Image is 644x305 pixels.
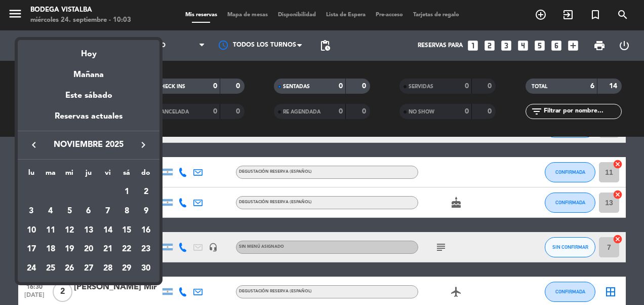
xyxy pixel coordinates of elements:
div: 7 [99,203,116,220]
div: Mañana [18,61,159,82]
td: NOV. [22,182,117,202]
button: keyboard_arrow_right [134,138,152,151]
div: 17 [23,241,40,258]
div: 12 [61,222,78,239]
span: noviembre 2025 [43,138,134,151]
i: keyboard_arrow_left [28,139,40,151]
td: 2 de noviembre de 2025 [136,182,155,202]
div: 15 [118,222,135,239]
td: 16 de noviembre de 2025 [136,221,155,240]
td: 30 de noviembre de 2025 [136,259,155,278]
th: domingo [136,167,155,183]
i: keyboard_arrow_right [137,139,149,151]
td: 27 de noviembre de 2025 [79,259,98,278]
td: 26 de noviembre de 2025 [60,259,79,278]
div: 29 [118,260,135,277]
td: 11 de noviembre de 2025 [41,221,60,240]
div: Hoy [18,40,159,61]
div: 28 [99,260,116,277]
div: 24 [23,260,40,277]
td: 3 de noviembre de 2025 [22,202,41,221]
div: 8 [118,203,135,220]
div: 18 [42,241,59,258]
td: 8 de noviembre de 2025 [117,202,137,221]
div: 20 [80,241,97,258]
div: 25 [42,260,59,277]
th: lunes [22,167,41,183]
td: 28 de noviembre de 2025 [98,259,117,278]
div: 16 [137,222,154,239]
div: 14 [99,222,116,239]
td: 7 de noviembre de 2025 [98,202,117,221]
td: 20 de noviembre de 2025 [79,240,98,259]
div: Este sábado [18,82,159,110]
div: 19 [61,241,78,258]
td: 5 de noviembre de 2025 [60,202,79,221]
div: Reservas actuales [18,110,159,131]
div: 11 [42,222,59,239]
th: jueves [79,167,98,183]
div: 1 [118,183,135,201]
td: 17 de noviembre de 2025 [22,240,41,259]
div: 10 [23,222,40,239]
td: 4 de noviembre de 2025 [41,202,60,221]
th: viernes [98,167,117,183]
div: 27 [80,260,97,277]
td: 19 de noviembre de 2025 [60,240,79,259]
th: martes [41,167,60,183]
td: 18 de noviembre de 2025 [41,240,60,259]
td: 22 de noviembre de 2025 [117,240,137,259]
td: 14 de noviembre de 2025 [98,221,117,240]
td: 9 de noviembre de 2025 [136,202,155,221]
div: 23 [137,241,154,258]
div: 26 [61,260,78,277]
td: 24 de noviembre de 2025 [22,259,41,278]
th: miércoles [60,167,79,183]
td: 1 de noviembre de 2025 [117,182,137,202]
td: 12 de noviembre de 2025 [60,221,79,240]
th: sábado [117,167,137,183]
td: 23 de noviembre de 2025 [136,240,155,259]
td: 6 de noviembre de 2025 [79,202,98,221]
div: 9 [137,203,154,220]
div: 4 [42,203,59,220]
td: 29 de noviembre de 2025 [117,259,137,278]
td: 10 de noviembre de 2025 [22,221,41,240]
div: 30 [137,260,154,277]
td: 25 de noviembre de 2025 [41,259,60,278]
button: keyboard_arrow_left [25,138,43,151]
div: 2 [137,183,154,201]
div: 21 [99,241,116,258]
div: 5 [61,203,78,220]
div: 3 [23,203,40,220]
td: 21 de noviembre de 2025 [98,240,117,259]
div: 6 [80,203,97,220]
td: 13 de noviembre de 2025 [79,221,98,240]
div: 13 [80,222,97,239]
td: 15 de noviembre de 2025 [117,221,137,240]
div: 22 [118,241,135,258]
